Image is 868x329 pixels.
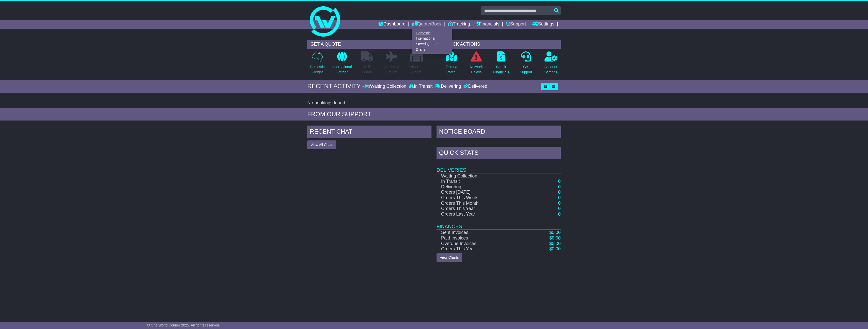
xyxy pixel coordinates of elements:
[361,64,373,75] p: Full Loads
[552,230,561,235] span: 0.00
[412,47,452,52] a: Drafts
[558,184,561,189] a: 0
[437,212,527,217] td: Orders Last Year
[310,51,325,78] a: DomesticFreight
[437,253,462,262] a: View Charts
[552,241,561,246] span: 0.00
[532,20,554,29] a: Settings
[437,184,527,190] td: Delivering
[410,64,423,75] p: Air / Sea Depot
[332,64,352,75] p: International Freight
[549,235,561,241] a: $0.00
[310,64,324,75] p: Domestic Freight
[470,64,483,75] p: Network Delays
[493,64,509,75] p: Check Financials
[364,84,408,89] div: Waiting Collection
[470,51,483,78] a: NetworkDelays
[549,230,561,235] a: $0.00
[558,195,561,200] a: 0
[412,30,452,36] a: Domestic
[552,235,561,241] span: 0.00
[445,51,457,78] a: Track aParcel
[549,246,561,251] a: $0.00
[544,51,558,78] a: AccountSettings
[307,40,426,49] div: GET A QUOTE
[437,160,561,173] td: Deliveries
[437,126,561,139] div: NOTICE BOARD
[307,100,561,106] div: No bookings found
[476,20,499,29] a: Financials
[408,84,434,89] div: In Transit
[378,20,405,29] a: Dashboard
[307,126,431,139] div: RECENT CHAT
[520,51,532,78] a: GetSupport
[558,179,561,184] a: 0
[437,246,527,252] td: Orders This Year
[437,190,527,195] td: Orders [DATE]
[147,323,220,327] span: © One World Courier 2025. All rights reserved.
[549,241,561,246] a: $0.00
[307,83,364,90] div: RECENT ACTIVITY -
[437,147,561,160] div: Quick Stats
[437,217,561,230] td: Finances
[558,201,561,206] a: 0
[307,111,561,118] div: FROM OUR SUPPORT
[437,195,527,201] td: Orders This Week
[493,51,509,78] a: CheckFinancials
[437,230,527,235] td: Sent Invoices
[437,173,527,179] td: Waiting Collection
[552,246,561,251] span: 0.00
[437,235,527,241] td: Paid Invoices
[307,140,336,149] button: View All Chats
[558,206,561,211] a: 0
[558,212,561,217] a: 0
[520,64,532,75] p: Get Support
[545,64,557,75] p: Account Settings
[442,40,561,49] div: QUICK ACTIONS
[412,36,452,41] a: International
[446,64,457,75] p: Track a Parcel
[448,20,470,29] a: Tracking
[434,84,462,89] div: Delivering
[506,20,526,29] a: Support
[437,179,527,184] td: In Transit
[462,84,487,89] div: Delivered
[412,29,452,54] div: Quote/Book
[332,51,352,78] a: InternationalFreight
[558,190,561,195] a: 0
[437,241,527,247] td: Overdue Invoices
[437,206,527,212] td: Orders This Year
[412,41,452,47] a: Saved Quotes
[384,64,399,75] p: Air & Sea Freight
[412,20,442,29] a: Quote/Book
[437,201,527,206] td: Orders This Month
